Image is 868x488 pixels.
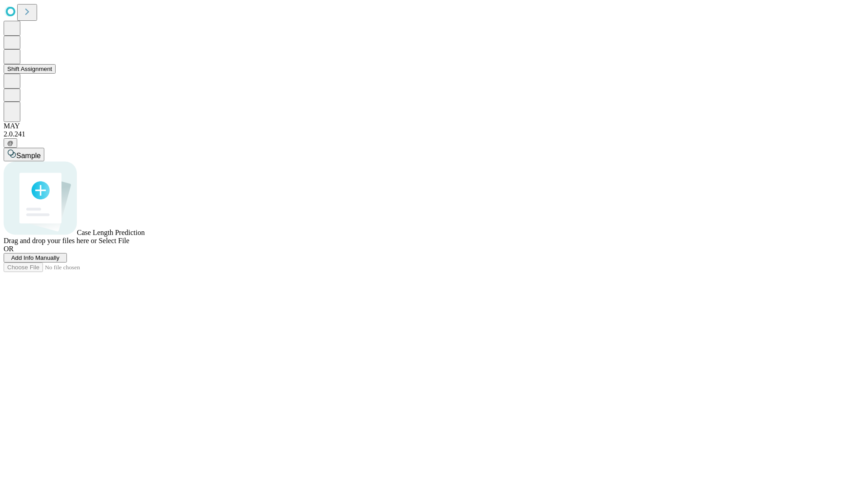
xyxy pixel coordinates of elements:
[4,138,17,148] button: @
[7,140,14,146] span: @
[99,237,129,244] span: Select File
[16,152,41,160] span: Sample
[4,122,864,130] div: MAY
[77,229,145,236] span: Case Length Prediction
[4,148,44,161] button: Sample
[11,254,60,261] span: Add Info Manually
[4,253,67,263] button: Add Info Manually
[4,245,14,253] span: OR
[4,64,56,74] button: Shift Assignment
[4,130,864,138] div: 2.0.241
[4,237,97,244] span: Drag and drop your files here or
